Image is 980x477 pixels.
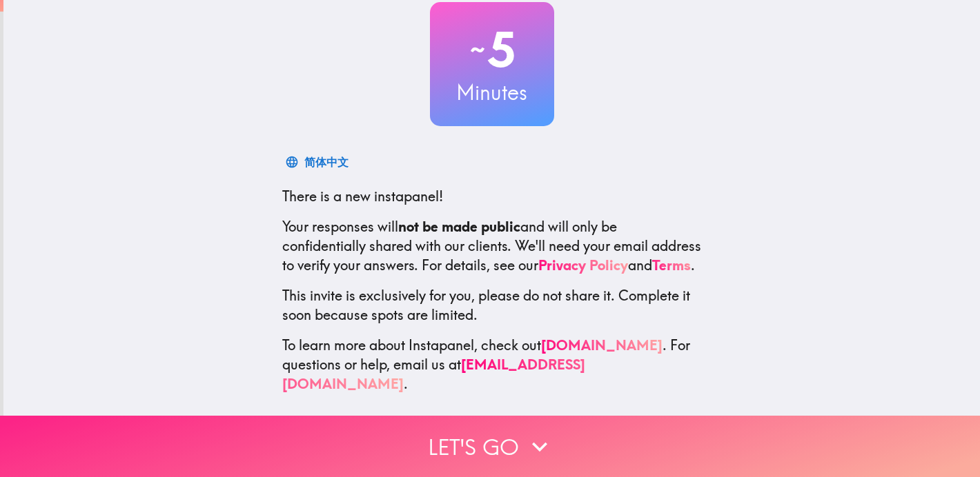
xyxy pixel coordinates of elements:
[430,78,554,107] h3: Minutes
[468,29,487,70] span: ~
[282,187,443,205] span: There is a new instapanel!
[652,256,691,274] a: Terms
[282,148,354,176] button: 简体中文
[282,356,585,392] a: [EMAIL_ADDRESS][DOMAIN_NAME]
[282,217,702,275] p: Your responses will and will only be confidentially shared with our clients. We'll need your emai...
[538,256,628,274] a: Privacy Policy
[304,152,349,172] div: 简体中文
[282,286,702,325] p: This invite is exclusively for you, please do not share it. Complete it soon because spots are li...
[282,336,702,394] p: To learn more about Instapanel, check out . For questions or help, email us at .
[398,218,520,235] b: not be made public
[541,336,663,354] a: [DOMAIN_NAME]
[430,21,554,78] h2: 5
